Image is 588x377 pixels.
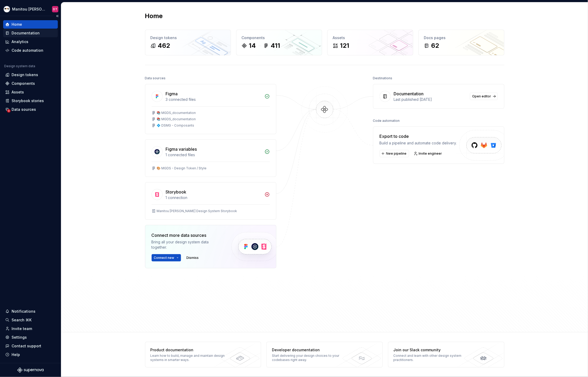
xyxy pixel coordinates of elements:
[3,29,58,37] a: Documentation
[3,97,58,105] a: Storybook stories
[272,354,348,362] div: Start delivering your design choices to your codebases right away.
[145,84,276,134] a: Figma3 connected files📚 MGDS_documentation📚 MGDS_documentation💠 DSMG - Composants
[3,316,58,324] button: Search ⌘K
[151,347,227,353] div: Product documentation
[386,151,407,156] span: New pipeline
[54,12,61,20] button: Collapse sidebar
[373,117,400,124] div: Code automation
[145,30,231,55] a: Design tokens462
[242,35,317,40] div: Components
[12,30,40,36] div: Documentation
[327,30,413,55] a: Assets121
[152,254,181,261] button: Connect new
[412,150,445,157] a: Invite engineer
[394,347,470,353] div: Join our Slack community
[380,133,457,139] div: Export to code
[340,41,349,50] div: 121
[3,20,58,29] a: Home
[3,350,58,359] button: Help
[166,91,178,97] div: Figma
[12,48,43,53] div: Code automation
[166,97,261,102] div: 3 connected files
[431,41,439,50] div: 62
[3,38,58,46] a: Analytics
[3,307,58,316] button: Notifications
[145,342,261,368] a: Product documentationLearn how to build, manage and maintain design systems in smarter ways.
[157,111,196,115] div: 📚 MGDS_documentation
[12,326,32,331] div: Invite team
[333,35,408,40] div: Assets
[12,72,38,77] div: Design tokens
[249,41,256,50] div: 14
[388,342,504,368] a: Join our Slack communityConnect and learn with other design system practitioners.
[12,107,36,112] div: Data sources
[380,140,457,146] div: Build a pipeline and automate code delivery.
[373,75,393,82] div: Destinations
[157,209,237,213] div: Manitou [PERSON_NAME] Design System Storybook
[12,343,41,349] div: Contact support
[12,317,32,323] div: Search ⌘K
[145,75,166,82] div: Data sources
[394,91,424,97] div: Documentation
[472,94,491,98] span: Open editor
[3,79,58,88] a: Components
[419,30,504,55] a: Docs pages62
[151,35,225,40] div: Design tokens
[145,182,276,220] a: Storybook1 connectionManitou [PERSON_NAME] Design System Storybook
[166,195,261,200] div: 1 connection
[158,41,170,50] div: 462
[187,256,199,260] span: Dismiss
[3,46,58,55] a: Code automation
[12,90,24,95] div: Assets
[266,342,383,368] a: Developer documentationStart delivering your design choices to your codebases right away.
[166,146,197,152] div: Figma variables
[12,81,35,86] div: Components
[236,30,322,55] a: Components14411
[12,309,35,314] div: Notifications
[4,6,10,12] img: e5cfe62c-2ffb-4aae-a2e8-6f19d60e01f1.png
[12,22,22,27] div: Home
[157,166,207,170] div: 🎨 MGDS - Design Token / Style
[419,151,442,156] span: Invite engineer
[166,152,261,158] div: 1 connected files
[380,150,409,157] button: New pipeline
[152,239,223,250] div: Bring all your design system data together.
[145,12,163,20] h2: Home
[166,189,187,195] div: Storybook
[53,7,57,11] div: DT
[1,3,60,15] button: Manitou [PERSON_NAME] Design SystemDT
[3,88,58,96] a: Assets
[12,7,46,12] div: Manitou [PERSON_NAME] Design System
[154,256,174,260] span: Connect new
[12,39,28,44] div: Analytics
[424,35,499,40] div: Docs pages
[470,93,498,100] a: Open editor
[3,71,58,79] a: Design tokens
[17,368,44,373] svg: Supernova Logo
[12,335,27,340] div: Settings
[394,97,467,102] div: Last published [DATE]
[394,354,470,362] div: Connect and learn with other design system practitioners.
[157,123,194,128] div: 💠 DSMG - Composants
[152,232,223,238] div: Connect more data sources
[271,41,280,50] div: 411
[272,347,348,353] div: Developer documentation
[12,98,44,103] div: Storybook stories
[145,139,276,177] a: Figma variables1 connected files🎨 MGDS - Design Token / Style
[151,354,227,362] div: Learn how to build, manage and maintain design systems in smarter ways.
[3,324,58,333] a: Invite team
[184,254,201,261] button: Dismiss
[157,117,196,121] div: 📚 MGDS_documentation
[3,105,58,114] a: Data sources
[3,342,58,350] button: Contact support
[12,352,20,357] div: Help
[4,64,35,68] div: Design system data
[3,333,58,342] a: Settings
